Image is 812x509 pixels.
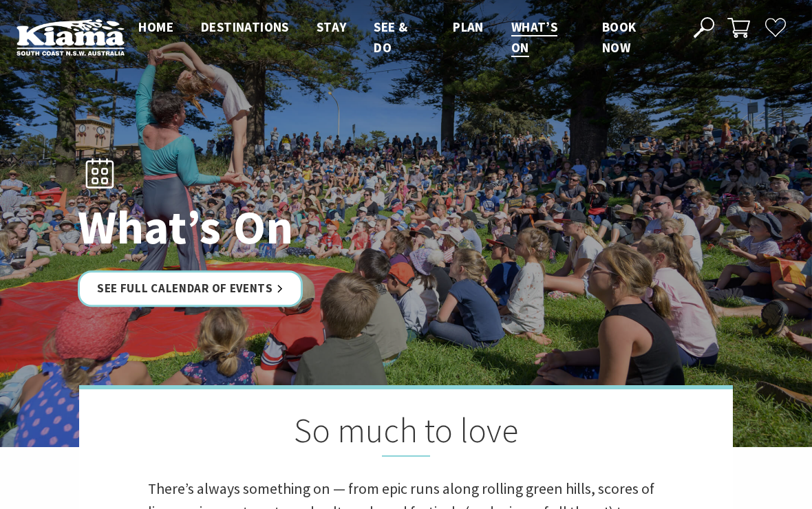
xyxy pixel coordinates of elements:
span: Home [138,19,173,35]
span: What’s On [511,19,557,56]
span: Book now [602,19,637,56]
span: Stay [317,19,347,35]
span: Plan [453,19,484,35]
nav: Main Menu [125,17,677,58]
h1: What’s On [78,201,467,253]
span: See & Do [374,19,407,56]
h2: So much to love [148,410,664,457]
img: Kiama Logo [17,19,125,56]
a: See Full Calendar of Events [78,270,303,307]
span: Destinations [201,19,289,35]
